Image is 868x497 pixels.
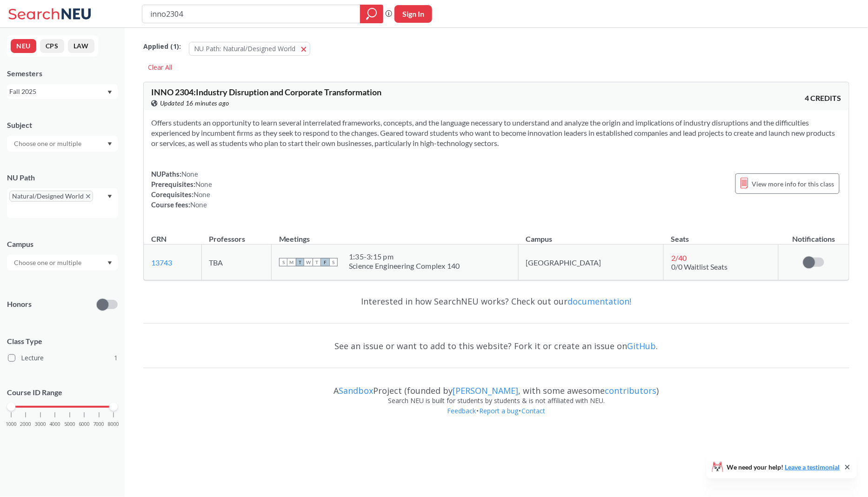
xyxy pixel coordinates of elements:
[194,190,210,199] span: None
[7,68,118,79] div: Semesters
[752,178,835,190] span: View more info for this class
[35,422,46,427] span: 3000
[7,336,118,346] span: Class Type
[6,422,17,427] span: 1000
[521,406,546,415] a: Contact
[107,91,112,94] svg: Dropdown arrow
[453,385,519,396] a: [PERSON_NAME]
[143,406,849,430] div: • •
[7,136,118,152] div: Dropdown arrow
[394,5,432,23] button: Sign In
[151,169,212,210] div: NUPaths: Prerequisites: Corequisites: Course fees:
[296,258,304,266] span: T
[7,120,118,130] div: Subject
[349,261,460,271] div: Science Engineering Complex 140
[447,406,477,415] a: Feedback
[329,258,338,266] span: S
[143,377,849,396] div: A Project (founded by , with some awesome )
[349,252,460,261] div: 1:35 - 3:15 pm
[190,200,207,209] span: None
[160,98,229,108] span: Updated 16 minutes ago
[40,39,64,53] button: CPS
[201,225,272,245] th: Professors
[360,5,383,23] div: magnifying glass
[86,194,90,199] svg: X to remove pill
[93,422,105,427] span: 7000
[7,188,118,218] div: Natural/Designed WorldX to remove pillDropdown arrow
[279,258,287,266] span: S
[181,170,198,178] span: None
[339,385,374,396] a: Sandbox
[143,332,849,359] div: See an issue or want to add to this website? Fork it or create an issue on .
[194,44,295,53] span: NU Path: Natural/Designed World
[64,422,75,427] span: 5000
[568,296,632,307] a: documentation!
[151,118,841,148] section: Offers students an opportunity to learn several interrelated frameworks, concepts, and the langua...
[671,262,728,271] span: 0/0 Waitlist Seats
[518,225,663,245] th: Campus
[479,406,519,415] a: Report a bug
[107,142,112,146] svg: Dropdown arrow
[151,234,167,244] div: CRN
[304,258,313,266] span: W
[143,60,177,74] div: Clear All
[143,288,849,315] div: Interested in how SearchNEU works? Check out our
[605,385,657,396] a: contributors
[785,463,840,471] a: Leave a testimonial
[7,239,118,249] div: Campus
[151,87,381,97] span: INNO 2304 : Industry Disruption and Corporate Transformation
[195,180,212,188] span: None
[189,42,310,56] button: NU Path: Natural/Designed World
[7,255,118,271] div: Dropdown arrow
[9,257,87,268] input: Choose one or multiple
[107,261,112,265] svg: Dropdown arrow
[7,172,118,183] div: NU Path
[272,225,519,245] th: Meetings
[107,195,112,199] svg: Dropdown arrow
[151,258,172,267] a: 13743
[9,191,93,202] span: Natural/Designed WorldX to remove pill
[518,245,663,280] td: [GEOGRAPHIC_DATA]
[628,340,656,351] a: GitHub
[727,464,840,470] span: We need your help!
[108,422,119,427] span: 8000
[149,6,354,22] input: Class, professor, course number, "phrase"
[366,7,377,20] svg: magnifying glass
[11,39,36,53] button: NEU
[143,396,849,406] div: Search NEU is built for students by students & is not affiliated with NEU.
[9,86,107,97] div: Fall 2025
[7,299,32,310] p: Honors
[671,253,687,262] span: 2 / 40
[287,258,296,266] span: M
[664,225,779,245] th: Seats
[49,422,60,427] span: 4000
[143,41,181,52] span: Applied ( 1 ):
[805,93,841,103] span: 4 CREDITS
[778,225,849,245] th: Notifications
[7,84,118,99] div: Fall 2025Dropdown arrow
[201,245,272,280] td: TBA
[313,258,321,266] span: T
[7,387,118,398] p: Course ID Range
[114,353,118,363] span: 1
[68,39,94,53] button: LAW
[9,138,87,149] input: Choose one or multiple
[321,258,329,266] span: F
[8,352,118,364] label: Lecture
[79,422,90,427] span: 6000
[20,422,31,427] span: 2000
